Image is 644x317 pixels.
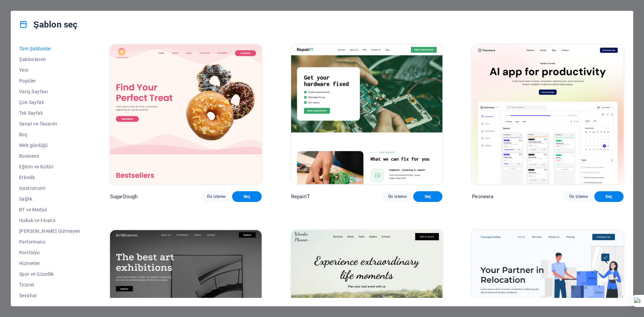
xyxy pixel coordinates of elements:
button: Seç [413,191,442,202]
span: Şablonlarım [19,57,80,62]
span: Gastronomi [19,186,80,191]
button: Şablonlarım [19,54,80,65]
button: Hizmetler [19,258,80,269]
span: Etkinlik [19,175,80,180]
span: Ön izleme [207,194,225,199]
button: Ön izleme [383,191,412,202]
span: Ön izleme [569,194,588,199]
span: [PERSON_NAME] Gütmeyen [19,228,80,234]
p: RepairIT [291,193,310,200]
button: Yeni [19,65,80,75]
button: Performans [19,236,80,247]
button: Seç [594,191,624,202]
h4: Şablon seç [19,19,77,30]
button: Tek Sayfalı [19,108,80,118]
span: Çok Sayfalı [19,100,80,105]
span: Hukuk ve Finans [19,218,80,223]
button: Ön izleme [202,191,231,202]
button: Portfolyo [19,247,80,258]
span: Web günlüğü [19,143,80,148]
button: Seyahat [19,290,80,301]
span: BT ve Medya [19,207,80,212]
span: Hizmetler [19,261,80,266]
button: Ön izleme [564,191,593,202]
img: SugarDough [110,45,262,184]
span: Popüler [19,78,80,84]
button: Spor ve Güzellik [19,269,80,279]
span: Yeni [19,67,80,73]
button: Web günlüğü [19,140,80,151]
button: Etkinlik [19,172,80,183]
button: Business [19,151,80,161]
span: Seç [600,194,618,199]
button: Boş [19,129,80,140]
button: Hukuk ve Finans [19,215,80,226]
p: Peoneera [472,193,493,200]
span: Boş [19,132,80,137]
p: SugarDough [110,193,138,200]
span: Eğitim ve Kültür [19,164,80,169]
button: Varış Sayfası [19,86,80,97]
img: Peoneera [472,45,624,184]
button: Popüler [19,75,80,86]
span: Spor ve Güzellik [19,271,80,277]
span: Ön izleme [388,194,407,199]
span: Seç [419,194,437,199]
button: Ticaret [19,279,80,290]
button: Sanat ve Tasarım [19,118,80,129]
span: Tek Sayfalı [19,110,80,116]
span: Tüm Şablonlar [19,46,80,51]
button: Çok Sayfalı [19,97,80,108]
button: BT ve Medya [19,204,80,215]
span: Business [19,153,80,159]
span: Varış Sayfası [19,89,80,94]
span: Sağlık [19,196,80,202]
span: Seç [237,194,256,199]
button: Eğitim ve Kültür [19,161,80,172]
img: RepairIT [291,45,443,184]
span: Ticaret [19,282,80,287]
span: Sanat ve Tasarım [19,121,80,126]
button: Seç [232,191,261,202]
button: Tüm Şablonlar [19,43,80,54]
span: Portfolyo [19,250,80,255]
button: [PERSON_NAME] Gütmeyen [19,226,80,236]
button: Gastronomi [19,183,80,194]
button: Sağlık [19,194,80,204]
span: Seyahat [19,293,80,298]
span: Performans [19,239,80,245]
